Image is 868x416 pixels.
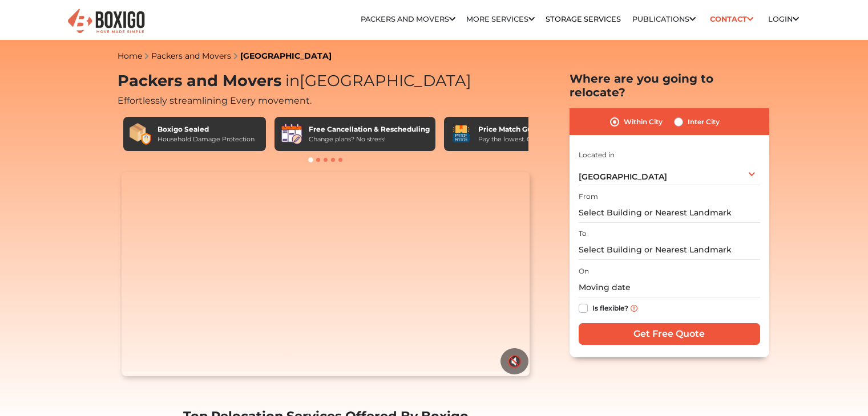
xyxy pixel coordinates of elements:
[500,348,528,374] button: 🔇
[579,240,760,260] input: Select Building or Nearest Landmark
[66,7,146,35] img: Boxigo
[579,323,760,345] input: Get Free Quote
[478,124,565,134] div: Price Match Guarantee
[706,10,757,28] a: Contact
[450,123,473,145] img: Price Match Guarantee
[118,95,312,106] span: Effortlessly streamlining Every movement.
[579,150,615,160] label: Located in
[285,71,300,90] span: in
[309,124,430,134] div: Free Cancellation & Rescheduling
[129,123,152,145] img: Boxigo Sealed
[361,15,455,23] a: Packers and Movers
[579,172,667,182] span: [GEOGRAPHIC_DATA]
[281,71,471,90] span: [GEOGRAPHIC_DATA]
[118,72,534,91] h1: Packers and Movers
[579,191,598,202] label: From
[546,15,621,23] a: Storage Services
[158,124,255,134] div: Boxigo Sealed
[466,15,535,23] a: More services
[631,305,637,312] img: info
[309,134,430,144] div: Change plans? No stress!
[579,266,589,276] label: On
[768,15,799,23] a: Login
[570,72,769,99] h2: Where are you going to relocate?
[632,15,696,23] a: Publications
[478,134,565,144] div: Pay the lowest. Guaranteed!
[579,203,760,223] input: Select Building or Nearest Landmark
[592,301,628,313] label: Is flexible?
[151,51,231,61] a: Packers and Movers
[624,115,663,129] label: Within City
[122,172,530,376] video: Your browser does not support the video tag.
[579,278,760,297] input: Moving date
[118,51,142,61] a: Home
[240,51,332,61] a: [GEOGRAPHIC_DATA]
[158,134,255,144] div: Household Damage Protection
[579,229,587,239] label: To
[280,123,303,145] img: Free Cancellation & Rescheduling
[688,115,720,129] label: Inter City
